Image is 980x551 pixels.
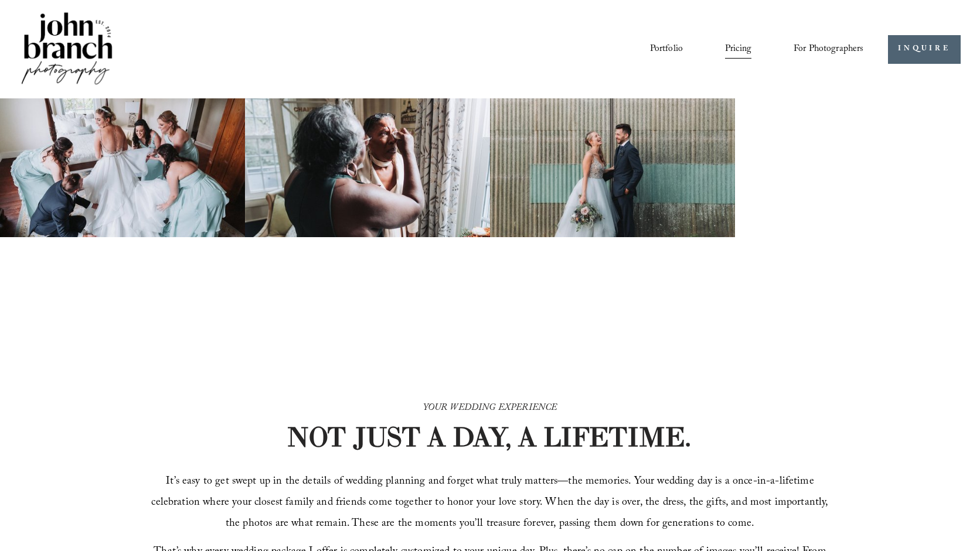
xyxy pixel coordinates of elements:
[423,401,557,416] em: YOUR WEDDING EXPERIENCE
[287,420,691,454] strong: NOT JUST A DAY, A LIFETIME.
[794,39,864,59] a: folder dropdown
[650,39,683,59] a: Portfolio
[725,39,751,59] a: Pricing
[794,40,864,59] span: For Photographers
[151,473,831,533] span: It’s easy to get swept up in the details of wedding planning and forget what truly matters—the me...
[19,10,114,89] img: John Branch IV Photography
[888,35,960,64] a: INQUIRE
[490,98,735,237] img: A bride and groom standing together, laughing, with the bride holding a bouquet in front of a cor...
[245,98,490,237] img: Woman applying makeup to another woman near a window with floral curtains and autumn flowers.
